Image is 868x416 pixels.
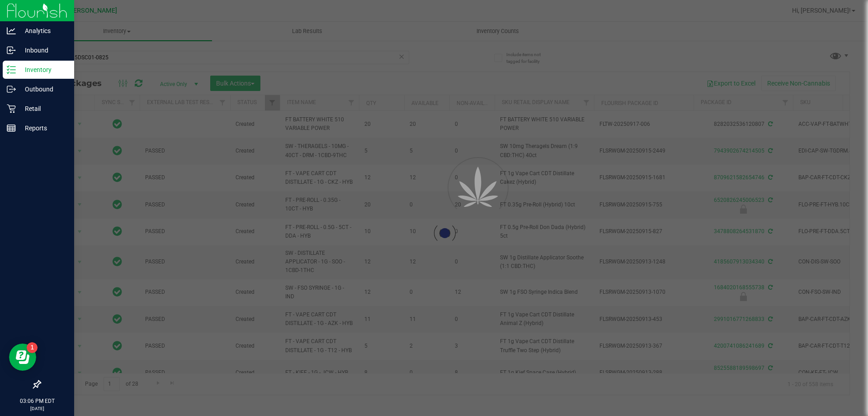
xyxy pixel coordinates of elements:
[7,65,16,74] inline-svg: Inventory
[9,344,36,371] iframe: Resource center
[7,46,16,55] inline-svg: Inbound
[4,397,70,405] p: 03:06 PM EDT
[16,45,70,56] p: Inbound
[16,84,70,95] p: Outbound
[7,85,16,94] inline-svg: Outbound
[7,124,16,133] inline-svg: Reports
[7,26,16,35] inline-svg: Analytics
[7,104,16,113] inline-svg: Retail
[27,342,38,353] iframe: Resource center unread badge
[16,103,70,114] p: Retail
[16,64,70,75] p: Inventory
[16,123,70,134] p: Reports
[16,25,70,36] p: Analytics
[4,405,70,412] p: [DATE]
